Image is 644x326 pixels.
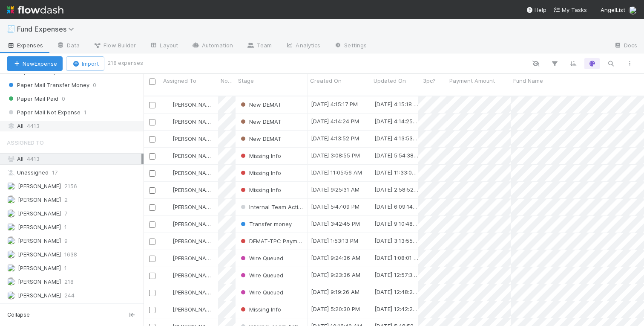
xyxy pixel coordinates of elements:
[374,219,418,228] div: [DATE] 9:10:48 AM
[239,288,283,297] div: Wire Queued
[64,236,68,246] span: 9
[239,272,283,279] span: Wire Queued
[164,288,214,297] div: [PERSON_NAME]
[164,203,214,211] div: [PERSON_NAME]
[374,288,418,296] div: [DATE] 12:48:24 PM
[62,93,65,104] span: 0
[172,238,216,244] span: [PERSON_NAME]
[93,80,96,90] span: 0
[164,118,171,125] img: avatar_abca0ba5-4208-44dd-8897-90682736f166.png
[311,236,358,245] div: [DATE] 1:53:13 PM
[149,204,155,211] input: Toggle Row Selected
[149,119,155,125] input: Toggle Row Selected
[311,185,359,194] div: [DATE] 9:25:31 AM
[164,305,214,314] div: [PERSON_NAME]
[164,117,214,126] div: [PERSON_NAME]
[629,6,637,15] img: avatar_abca0ba5-4208-44dd-8897-90682736f166.png
[7,291,15,300] img: avatar_85e0c86c-7619-463d-9044-e681ba95f3b2.png
[553,6,587,14] a: My Tasks
[239,306,281,313] span: Missing Info
[64,249,77,260] span: 1638
[50,39,86,53] a: Data
[164,254,214,262] div: [PERSON_NAME]
[164,272,171,279] img: avatar_85e0c86c-7619-463d-9044-e681ba95f3b2.png
[374,151,418,160] div: [DATE] 5:54:38 PM
[311,219,360,228] div: [DATE] 3:42:45 PM
[149,170,155,177] input: Toggle Row Selected
[374,185,418,194] div: [DATE] 2:58:52 PM
[172,169,216,176] span: [PERSON_NAME]
[164,151,214,160] div: [PERSON_NAME]
[239,203,303,211] div: Internal Team Action
[64,181,77,192] span: 2156
[164,204,171,210] img: avatar_93b89fca-d03a-423a-b274-3dd03f0a621f.png
[239,100,282,109] div: New DEMAT
[7,195,15,204] img: avatar_dbacaa61-7a5b-4cd3-8dce-10af25fe9829.png
[143,39,185,53] a: Layout
[64,195,68,205] span: 2
[311,288,359,296] div: [DATE] 9:19:26 AM
[64,222,67,233] span: 1
[239,186,281,194] div: Missing Info
[240,39,279,53] a: Team
[149,273,155,279] input: Toggle Row Selected
[7,264,15,272] img: avatar_99e80e95-8f0d-4917-ae3c-b5dad577a2b5.png
[239,151,281,160] div: Missing Info
[185,39,240,53] a: Automation
[311,305,360,313] div: [DATE] 5:20:30 PM
[7,277,15,286] img: avatar_ddac2f35-6c49-494a-9355-db49d32eca49.png
[172,186,216,193] span: [PERSON_NAME]
[7,236,15,245] img: avatar_5d1523cf-d377-42ee-9d1c-1d238f0f126b.png
[172,306,216,313] span: [PERSON_NAME]
[172,221,216,227] span: [PERSON_NAME]
[311,271,360,279] div: [DATE] 9:23:36 AM
[149,307,155,313] input: Toggle Row Selected
[239,134,282,143] div: New DEMAT
[7,250,15,259] img: avatar_93b89fca-d03a-423a-b274-3dd03f0a621f.png
[172,101,216,108] span: [PERSON_NAME]
[239,118,282,125] span: New DEMAT
[164,101,171,108] img: avatar_abca0ba5-4208-44dd-8897-90682736f166.png
[64,208,67,219] span: 7
[164,237,214,245] div: [PERSON_NAME]
[513,76,543,85] span: Fund Name
[374,253,418,262] div: [DATE] 1:08:01 PM
[7,182,15,190] img: avatar_abca0ba5-4208-44dd-8897-90682736f166.png
[27,121,40,131] span: 4413
[239,101,282,108] span: New DEMAT
[172,135,216,142] span: [PERSON_NAME]
[164,186,214,194] div: [PERSON_NAME]
[7,80,89,90] span: Paper Mail Transfer Money
[374,168,418,177] div: [DATE] 11:33:01 AM
[311,151,360,160] div: [DATE] 3:08:55 PM
[374,271,418,279] div: [DATE] 12:57:34 PM
[164,169,214,177] div: [PERSON_NAME]
[239,238,358,244] span: DEMAT-TPC Payment to Vendor Pending
[239,169,281,176] span: Missing Info
[64,290,75,301] span: 244
[7,223,15,231] img: avatar_cea4b3df-83b6-44b5-8b06-f9455c333edc.png
[164,134,214,143] div: [PERSON_NAME]
[164,289,171,296] img: avatar_85e0c86c-7619-463d-9044-e681ba95f3b2.png
[239,271,283,279] div: Wire Queued
[239,221,292,227] span: Transfer money
[239,255,283,262] span: Wire Queued
[7,134,44,151] span: Assigned To
[239,237,303,245] div: DEMAT-TPC Payment to Vendor Pending
[18,183,61,189] span: [PERSON_NAME]
[149,79,155,85] input: Toggle All Rows Selected
[172,255,216,262] span: [PERSON_NAME]
[311,202,359,211] div: [DATE] 5:47:09 PM
[311,253,360,262] div: [DATE] 9:24:36 AM
[172,152,216,159] span: [PERSON_NAME]
[7,56,63,71] button: NewExpense
[374,236,418,245] div: [DATE] 3:13:55 PM
[374,305,418,313] div: [DATE] 12:42:22 PM
[7,121,141,131] div: All
[601,6,625,13] span: AngelList
[149,239,155,245] input: Toggle Row Selected
[164,135,171,142] img: avatar_abca0ba5-4208-44dd-8897-90682736f166.png
[149,136,155,143] input: Toggle Row Selected
[239,152,281,159] span: Missing Info
[84,107,86,118] span: 1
